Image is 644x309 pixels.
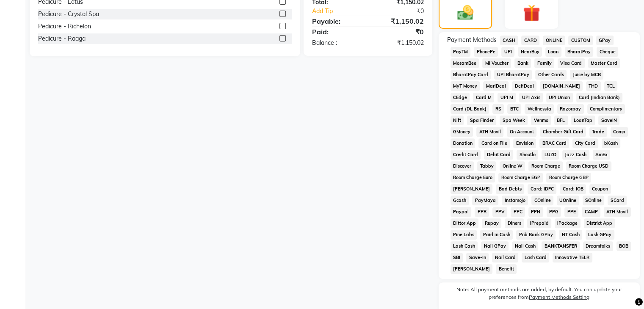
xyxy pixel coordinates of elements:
[447,286,631,304] label: Note: All payment methods are added, by default. You can update your preferences from
[560,184,586,194] span: Card: IOB
[542,150,559,160] span: LUZO
[589,184,611,194] span: Coupon
[586,230,614,240] span: Lash GPay
[500,116,528,125] span: Spa Week
[554,116,568,125] span: BFL
[587,104,625,114] span: Complimentary
[451,207,472,217] span: Paypal
[586,81,601,91] span: THD
[534,58,554,68] span: Family
[516,230,556,240] span: Pnb Bank GPay
[477,161,496,171] span: Tabby
[306,39,368,47] div: Balance :
[596,36,614,45] span: GPay
[447,36,497,44] span: Payment Methods
[475,207,489,217] span: PPR
[555,218,580,228] span: iPackage
[521,36,539,45] span: CARD
[611,127,628,137] span: Comp
[545,47,561,57] span: Loan
[559,230,582,240] span: NT Cash
[451,218,479,228] span: Dittor App
[540,127,586,137] span: Chamber Gift Card
[306,16,368,26] div: Payable:
[451,264,493,274] span: [PERSON_NAME]
[582,207,600,217] span: CAMP
[306,7,378,16] a: Add Tip
[482,218,501,228] span: Rupay
[451,116,464,125] span: Nift
[528,184,556,194] span: Card: IDFC
[501,47,514,57] span: UPI
[38,10,99,19] div: Pedicure - Crystal Spa
[546,173,591,182] span: Room Charge GBP
[451,58,479,68] span: MosamBee
[368,16,430,26] div: ₹1,150.02
[498,93,516,102] span: UPI M
[451,93,470,102] span: CEdge
[472,196,498,205] span: PayMaya
[570,70,603,80] span: Juice by MCB
[482,58,511,68] span: MI Voucher
[525,104,554,114] span: Wellnessta
[451,127,473,137] span: GMoney
[484,150,513,160] span: Debit Card
[451,104,489,114] span: Card (DL Bank)
[608,196,627,205] span: SCard
[451,81,480,91] span: MyT Money
[496,264,517,274] span: Benefit
[543,36,565,45] span: ONLINE
[492,104,504,114] span: RS
[565,47,594,57] span: BharatPay
[476,127,503,137] span: ATH Movil
[507,104,521,114] span: BTC
[522,253,549,262] span: Lash Card
[496,184,524,194] span: Bad Debts
[598,116,619,125] span: SaveIN
[528,207,543,217] span: PPN
[505,218,524,228] span: Diners
[378,7,430,16] div: ₹0
[539,138,569,148] span: BRAC Card
[542,241,580,251] span: BANKTANSFER
[604,81,618,91] span: TCL
[604,207,631,217] span: ATH Movil
[514,58,531,68] span: Bank
[531,196,553,205] span: COnline
[583,241,613,251] span: Dreamfolks
[518,3,545,24] img: _gift.svg
[474,47,498,57] span: PhonePe
[568,36,593,45] span: CUSTOM
[500,161,525,171] span: Online W
[451,230,477,240] span: Pine Labs
[478,138,510,148] span: Card on File
[597,47,618,57] span: Cheque
[531,116,551,125] span: Venmo
[584,218,615,228] span: District App
[528,161,563,171] span: Room Charge
[540,81,583,91] span: [DOMAIN_NAME]
[553,253,592,262] span: Innovative TELR
[492,253,518,262] span: Nail Card
[306,27,368,37] div: Paid:
[547,207,561,217] span: PPG
[602,138,621,148] span: bKash
[589,127,607,137] span: Trade
[452,3,478,22] img: _cash.svg
[511,207,525,217] span: PPC
[368,27,430,37] div: ₹0
[481,241,509,251] span: Nail GPay
[557,196,579,205] span: UOnline
[562,150,589,160] span: Jazz Cash
[451,47,471,57] span: PayTM
[517,150,538,160] span: Shoutlo
[564,207,578,217] span: PPE
[512,241,538,251] span: Nail Cash
[451,184,493,194] span: [PERSON_NAME]
[451,70,491,80] span: BharatPay Card
[492,207,507,217] span: PPV
[502,196,528,205] span: Instamojo
[451,253,463,262] span: SBI
[519,93,543,102] span: UPI Axis
[588,58,620,68] span: Master Card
